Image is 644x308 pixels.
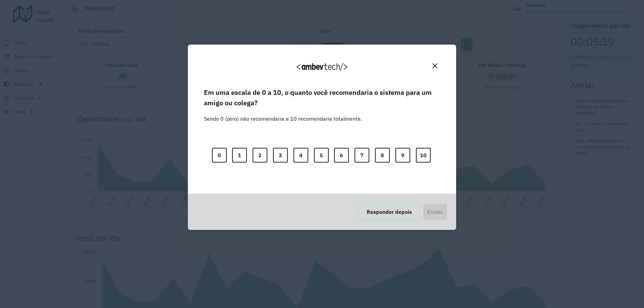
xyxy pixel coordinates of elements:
img: Close [432,63,437,68]
button: 8 [375,148,390,163]
img: Logo Ambevtech [297,63,347,71]
button: 0 [212,148,227,163]
button: 3 [273,148,288,163]
label: Em uma escala de 0 a 10, o quanto você recomendaria o sistema para um amigo ou colega? [204,87,440,108]
button: 6 [334,148,349,163]
label: Sendo 0 (zero) não recomendaria e 10 recomendaria totalmente. [204,107,362,123]
button: 2 [253,148,267,163]
button: Responder depois [358,203,421,221]
button: Close [430,61,440,71]
button: 9 [395,148,410,163]
button: 1 [232,148,247,163]
button: 7 [355,148,369,163]
button: 10 [416,148,431,163]
button: 4 [293,148,308,163]
button: 5 [314,148,329,163]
